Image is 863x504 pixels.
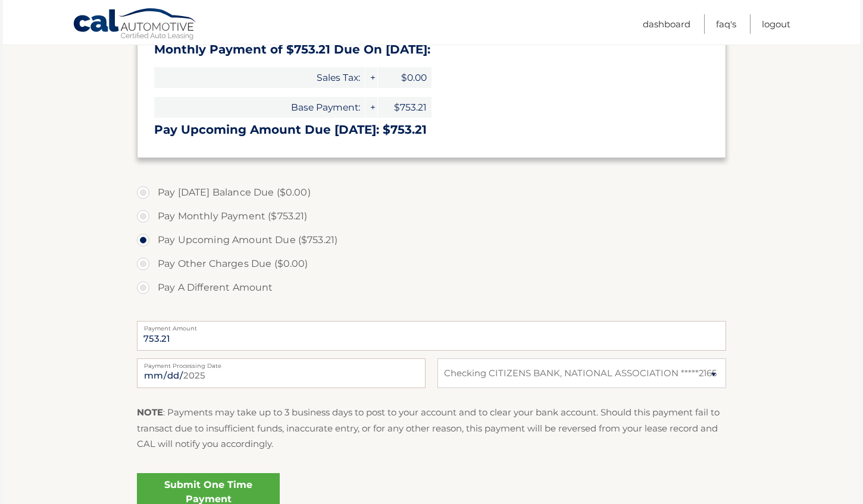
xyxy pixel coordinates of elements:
a: Cal Automotive [73,8,198,42]
span: $753.21 [378,97,431,118]
input: Payment Amount [137,321,726,351]
strong: NOTE [137,407,163,418]
span: Sales Tax: [154,67,365,88]
label: Payment Amount [137,321,726,330]
span: $0.00 [378,67,431,88]
h3: Monthly Payment of $753.21 Due On [DATE]: [154,42,709,57]
label: Pay Other Charges Due ($0.00) [137,252,726,276]
a: FAQ's [716,14,736,34]
input: Payment Date [137,358,426,388]
p: : Payments may take up to 3 business days to post to your account and to clear your bank account.... [137,405,726,452]
label: Pay Upcoming Amount Due ($753.21) [137,228,726,252]
span: + [365,97,377,118]
span: + [365,67,377,88]
label: Pay A Different Amount [137,276,726,300]
span: Base Payment: [154,97,365,118]
a: Dashboard [643,14,690,34]
label: Payment Processing Date [137,358,426,368]
label: Pay Monthly Payment ($753.21) [137,204,726,228]
label: Pay [DATE] Balance Due ($0.00) [137,181,726,204]
h3: Pay Upcoming Amount Due [DATE]: $753.21 [154,122,709,137]
a: Logout [762,14,790,34]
